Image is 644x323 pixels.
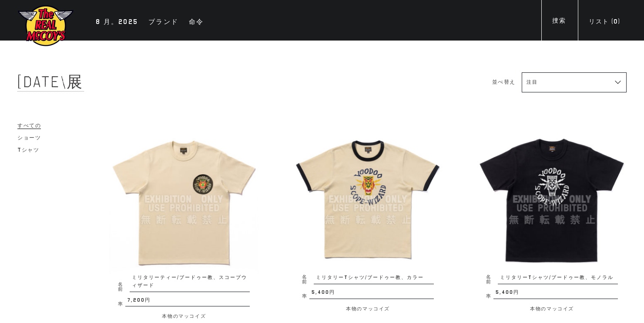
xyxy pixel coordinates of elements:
span: 率 [486,294,493,299]
span: 名前 [118,282,130,292]
p: 本物のマッコイズ [477,303,627,314]
span: 名前 [302,275,314,284]
span: ミリタリーTシャツ/ブードゥー教、モノラル [498,274,618,284]
span: Tシャツ [17,147,39,153]
a: ショーツ [17,133,41,143]
img: ミリタリーTシャツ/ブードゥー教、カラー [293,125,443,274]
a: Tシャツ [17,145,39,155]
span: 5,400円 [493,289,618,299]
span: [DATE]展 [17,72,84,92]
span: ミリタリーTシャツ/ブードゥー教、カラー [314,274,434,284]
span: ショーツ [17,135,41,141]
img: ミリタリーティー/ブードゥー教、スコープウィザード [109,125,258,274]
a: 捜索 [541,16,577,28]
span: 5,400円 [309,289,434,299]
font: リスト ( [589,18,617,25]
div: 命令 [189,17,204,29]
a: すべての [17,120,41,131]
img: ミリタリーTシャツ/ブードゥー教、モノラル [477,125,627,274]
span: 名前 [486,275,498,284]
span: すべての [17,122,41,129]
div: 8 月。2025 [96,17,138,29]
a: ミリタリーティー/ブードゥー教、スコープウィザード 名前ミリタリーティー/ブードゥー教、スコープウィザード 率7,200円 本物のマッコイズ [109,125,258,322]
label: 並べ替え [492,79,516,85]
div: ) [589,17,620,29]
a: 命令 [184,17,208,29]
span: 率 [302,294,309,299]
img: マッコイズ展 [17,4,74,47]
div: 捜索 [552,16,566,28]
span: 0 [614,18,617,25]
span: ミリタリーティー/ブードゥー教、スコープウィザード [130,274,250,292]
a: リスト (0) [578,17,631,29]
p: 本物のマッコイズ [109,311,258,321]
a: ミリタリーTシャツ/ブードゥー教、モノラル 名前ミリタリーTシャツ/ブードゥー教、モノラル 率5,400円 本物のマッコイズ [477,125,627,314]
p: 本物のマッコイズ [293,303,443,314]
span: 7,200円 [125,296,250,307]
a: 8 月。2025 [91,17,142,29]
div: ブランド [148,17,178,29]
span: 率 [118,302,125,306]
a: ミリタリーTシャツ/ブードゥー教、カラー 名前ミリタリーTシャツ/ブードゥー教、カラー 率5,400円 本物のマッコイズ [293,125,443,314]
